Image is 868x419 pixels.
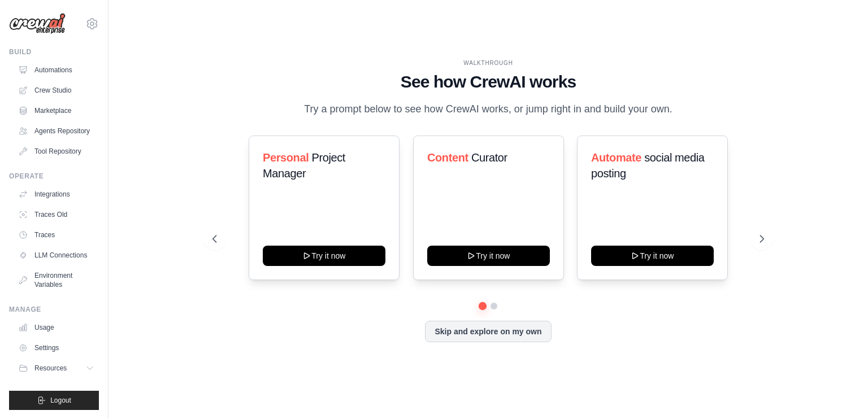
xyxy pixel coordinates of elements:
[9,172,99,181] div: Operate
[263,246,385,266] button: Try it now
[14,142,99,160] a: Tool Repository
[34,364,67,373] span: Resources
[9,391,99,410] button: Logout
[263,151,309,164] span: Personal
[212,72,764,92] h1: See how CrewAI works
[14,318,99,337] a: Usage
[591,151,705,180] span: social media posting
[9,13,66,34] img: Logo
[50,396,71,405] span: Logout
[14,339,99,357] a: Settings
[14,61,99,79] a: Automations
[14,267,99,294] a: Environment Variables
[9,305,99,314] div: Manage
[471,151,507,164] span: Curator
[263,151,345,180] span: Project Manager
[14,122,99,140] a: Agents Repository
[14,81,99,99] a: Crew Studio
[425,321,551,342] button: Skip and explore on my own
[14,246,99,264] a: LLM Connections
[9,47,99,56] div: Build
[14,102,99,120] a: Marketplace
[591,151,641,164] span: Automate
[14,226,99,244] a: Traces
[212,59,764,67] div: WALKTHROUGH
[14,206,99,224] a: Traces Old
[427,246,550,266] button: Try it now
[591,246,714,266] button: Try it now
[427,151,468,164] span: Content
[298,101,678,117] p: Try a prompt below to see how CrewAI works, or jump right in and build your own.
[14,359,99,377] button: Resources
[14,185,99,203] a: Integrations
